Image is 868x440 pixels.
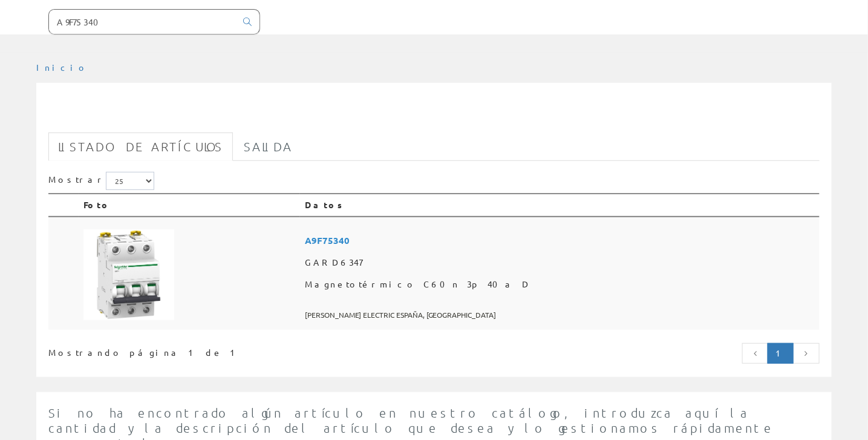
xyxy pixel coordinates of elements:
a: Salida [234,133,302,161]
font: Foto [83,199,111,210]
font: Magnetotérmico C60n 3p 40a D [305,278,531,289]
font: Mostrando página 1 de 1 [48,347,240,358]
font: [PERSON_NAME] ELECTRIC ESPAÑA, [GEOGRAPHIC_DATA] [305,310,497,320]
img: Foto artículo Magnetotérmico C60n 3p 40a D (150x150) [83,229,174,320]
a: Página anterior [742,343,769,364]
a: Página siguiente [793,343,820,364]
font: A9F75340 [305,234,350,246]
font: A9F75340 [48,101,146,126]
font: Mostrar [48,174,106,185]
a: Listado de artículos [48,133,233,161]
font: GARD6347 [305,257,362,268]
a: Inicio [36,62,88,73]
font: 1 [775,347,786,358]
a: Página actual [768,343,794,364]
input: Buscar ... [49,10,236,34]
font: Listado de artículos [58,139,223,154]
select: Mostrar [106,172,154,190]
font: Datos [305,199,347,210]
font: Salida [244,139,293,154]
